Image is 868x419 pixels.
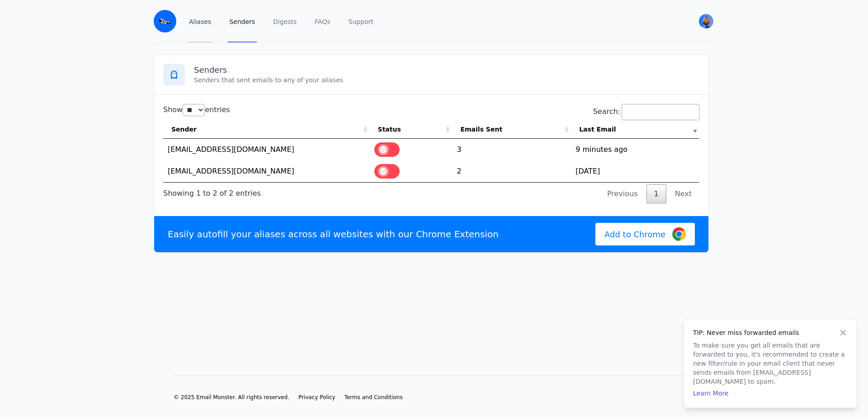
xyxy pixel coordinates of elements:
[183,104,205,116] select: Showentries
[646,184,666,203] a: 1
[452,120,571,139] th: Emails Sent: activate to sort column ascending
[452,160,571,182] td: 2
[154,10,176,33] img: Email Monster
[163,139,370,160] td: [EMAIL_ADDRESS][DOMAIN_NAME]
[298,394,335,401] a: Privacy Policy
[194,75,699,85] p: Senders that sent emails to any of your aliases
[344,394,403,401] a: Terms and Conditions
[604,228,665,240] span: Add to Chrome
[194,65,699,75] h3: Senders
[698,13,714,29] button: User menu
[672,227,686,241] img: Google Chrome Logo
[693,390,728,397] a: Learn More
[168,228,499,240] p: Easily autofill your aliases across all websites with our Chrome Extension
[344,394,403,400] span: Terms and Conditions
[593,107,699,116] label: Search:
[667,184,699,203] a: Next
[163,183,261,199] div: Showing 1 to 2 of 2 entries
[595,223,695,245] a: Add to Chrome
[622,104,699,120] input: Search:
[370,120,453,139] th: Status: activate to sort column ascending
[599,184,646,203] a: Previous
[693,328,848,337] h4: TIP: Never miss forwarded emails
[163,105,230,114] label: Show entries
[571,120,699,139] th: Last Email: activate to sort column ascending
[163,160,370,182] td: [EMAIL_ADDRESS][DOMAIN_NAME]
[174,394,289,401] li: © 2025 Email Monster. All rights reserved.
[298,394,335,400] span: Privacy Policy
[163,120,370,139] th: Sender: activate to sort column ascending
[693,341,848,386] p: To make sure you get all emails that are forwarded to you, it's recommended to create a new filte...
[452,139,571,160] td: 3
[699,14,713,28] img: Cuong's Avatar
[571,139,699,160] td: 9 minutes ago
[571,160,699,182] td: [DATE]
